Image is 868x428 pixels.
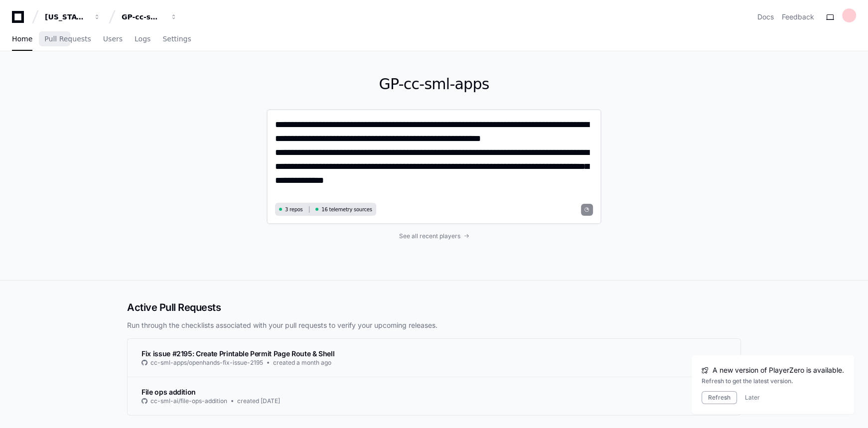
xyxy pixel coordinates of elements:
span: Home [12,36,32,42]
div: GP-cc-sml-apps [122,12,164,22]
h2: Active Pull Requests [127,300,741,314]
div: [US_STATE] Pacific [45,12,88,22]
a: Docs [757,12,774,22]
span: created [DATE] [237,397,280,405]
span: File ops addition [142,388,196,396]
span: Pull Requests [44,36,91,42]
button: [US_STATE] Pacific [41,8,105,26]
a: See all recent players [267,232,601,240]
a: Fix issue #2195: Create Printable Permit Page Route & Shellcc-sml-apps/openhands-fix-issue-2195cr... [128,339,740,377]
a: Users [103,28,123,51]
div: Refresh to get the latest version. [702,377,844,385]
a: Settings [162,28,191,51]
span: A new version of PlayerZero is available. [713,365,844,375]
span: Fix issue #2195: Create Printable Permit Page Route & Shell [142,349,334,358]
span: cc-sml-apps/openhands-fix-issue-2195 [150,359,263,367]
span: Users [103,36,123,42]
a: Home [12,28,32,51]
a: Logs [135,28,150,51]
span: cc-sml-ai/file-ops-addition [150,397,227,405]
span: created a month ago [273,359,331,367]
a: Pull Requests [44,28,91,51]
button: GP-cc-sml-apps [118,8,181,26]
span: Logs [135,36,150,42]
span: See all recent players [399,232,460,240]
span: 16 telemetry sources [321,206,372,213]
button: Refresh [702,391,737,404]
button: Feedback [782,12,814,22]
h1: GP-cc-sml-apps [267,75,601,93]
span: Settings [162,36,191,42]
a: File ops additioncc-sml-ai/file-ops-additioncreated [DATE] [128,377,740,415]
button: Later [745,394,760,402]
p: Run through the checklists associated with your pull requests to verify your upcoming releases. [127,320,741,330]
span: 3 repos [285,206,303,213]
